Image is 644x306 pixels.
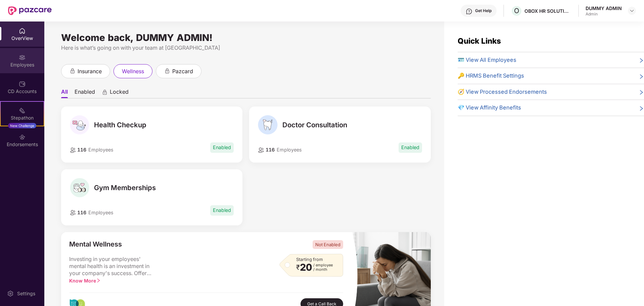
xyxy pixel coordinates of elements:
[458,72,524,80] span: 🔑 HRMS Benefit Settings
[172,67,193,76] span: pazcard
[70,115,89,135] img: Health Checkup
[458,88,547,96] span: 🧭 View Processed Endorsements
[8,6,52,15] img: New Pazcare Logo
[70,147,76,153] img: employeeIcon
[264,147,275,152] span: 116
[96,278,101,283] span: right
[94,184,156,192] span: Gym Memberships
[15,290,37,297] div: Settings
[75,88,95,98] li: Enabled
[88,210,113,215] span: Employees
[61,44,431,52] div: Here is what’s going on with your team at [GEOGRAPHIC_DATA]
[19,28,26,34] img: svg+xml;base64,PHN2ZyBpZD0iSG9tZSIgeG1sbnM9Imh0dHA6Ly93d3cudzMub3JnLzIwMDAvc3ZnIiB3aWR0aD0iMjAiIG...
[399,142,422,152] span: Enabled
[629,8,635,13] img: svg+xml;base64,PHN2ZyBpZD0iRHJvcGRvd24tMzJ4MzIiIHhtbG5zPSJodHRwOi8vd3d3LnczLm9yZy8yMDAwL3N2ZyIgd2...
[296,265,300,270] span: ₹
[110,88,129,98] span: Locked
[277,147,302,152] span: Employees
[19,107,26,114] img: svg+xml;base64,PHN2ZyB4bWxucz0iaHR0cDovL3d3dy53My5vcmcvMjAwMC9zdmciIHdpZHRoPSIyMSIgaGVpZ2h0PSIyMC...
[210,142,234,152] span: Enabled
[70,178,89,198] img: Gym Memberships
[300,263,312,272] span: 20
[70,210,76,215] img: employeeIcon
[7,290,14,297] img: svg+xml;base64,PHN2ZyBpZD0iU2V0dGluZy0yMHgyMCIgeG1sbnM9Imh0dHA6Ly93d3cudzMub3JnLzIwMDAvc3ZnIiB3aW...
[586,5,622,11] div: DUMMY ADMIN
[210,205,234,215] span: Enabled
[313,267,333,272] span: / month
[639,73,644,80] span: right
[466,8,472,15] img: svg+xml;base64,PHN2ZyBpZD0iSGVscC0zMngzMiIgeG1sbnM9Imh0dHA6Ly93d3cudzMub3JnLzIwMDAvc3ZnIiB3aWR0aD...
[19,54,26,61] img: svg+xml;base64,PHN2ZyBpZD0iRW1wbG95ZWVzIiB4bWxucz0iaHR0cDovL3d3dy53My5vcmcvMjAwMC9zdmciIHdpZHRoPS...
[164,68,170,74] div: animation
[639,89,644,96] span: right
[102,89,108,95] div: animation
[258,147,264,153] img: employeeIcon
[78,67,102,76] span: insurance
[258,115,277,135] img: Doctor Consultation
[19,134,26,140] img: svg+xml;base64,PHN2ZyBpZD0iRW5kb3JzZW1lbnRzIiB4bWxucz0iaHR0cDovL3d3dy53My5vcmcvMjAwMC9zdmciIHdpZH...
[313,263,333,267] span: / employee
[475,8,492,13] div: Get Help
[69,240,122,249] span: Mental Wellness
[639,57,644,64] span: right
[458,56,516,64] span: 🪪 View All Employees
[70,68,76,74] div: animation
[282,121,347,129] span: Doctor Consultation
[639,105,644,112] span: right
[296,257,323,262] span: Starting from
[458,103,521,112] span: 💎 View Affinity Benefits
[8,123,36,128] div: New Challenge
[458,36,501,45] span: Quick Links
[19,81,26,87] img: svg+xml;base64,PHN2ZyBpZD0iQ0RfQWNjb3VudHMiIGRhdGEtbmFtZT0iQ0QgQWNjb3VudHMiIHhtbG5zPSJodHRwOi8vd3...
[122,67,144,76] span: wellness
[61,88,68,98] li: All
[69,278,101,283] span: Know More
[1,115,44,121] div: Stepathon
[313,240,343,249] span: Not Enabled
[586,11,622,17] div: Admin
[76,210,86,215] span: 116
[94,121,146,129] span: Health Checkup
[514,7,519,15] span: O
[61,35,431,40] div: Welcome back, DUMMY ADMIN!
[69,256,156,277] span: Investing in your employees' mental health is an investment in your company's success. Offer Ment...
[76,147,86,152] span: 116
[524,8,571,14] div: OBOX HR SOLUTIONS PRIVATE LIMITED (ESCP)
[88,147,113,152] span: Employees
